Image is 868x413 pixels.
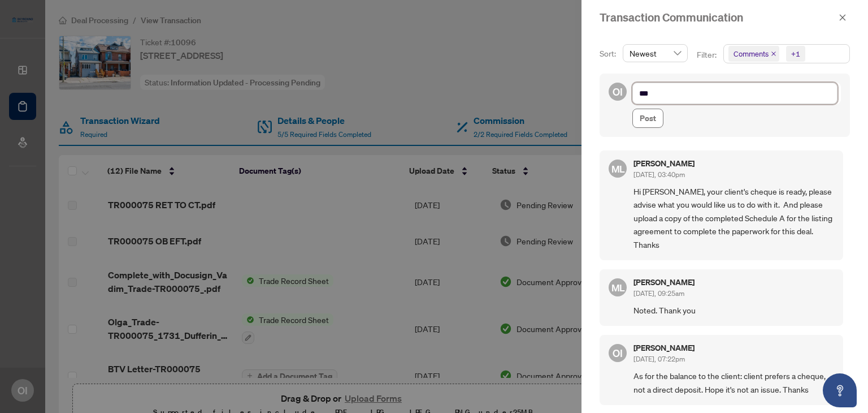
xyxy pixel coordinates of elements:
span: Comments [728,46,779,62]
h5: [PERSON_NAME] [633,160,695,167]
div: +1 [791,48,800,59]
span: close [839,14,847,21]
div: Transaction Communication [600,9,835,26]
span: [DATE], 09:25am [633,289,684,298]
span: [DATE], 03:40pm [633,170,685,179]
span: Comments [734,48,769,59]
span: Noted. Thank you [633,304,834,317]
span: [DATE], 07:22pm [633,355,685,363]
p: Filter: [697,49,718,61]
span: Newest [630,45,681,62]
span: Hi [PERSON_NAME], your client's cheque is ready, please advise what you would like us to do with ... [633,185,834,251]
span: OI [613,345,623,361]
span: close [771,51,776,57]
h5: [PERSON_NAME] [633,278,695,286]
span: ML [611,279,624,295]
span: OI [613,84,623,100]
span: Post [640,109,656,127]
button: Post [632,109,663,128]
h5: [PERSON_NAME] [633,344,695,352]
span: As for the balance to the client: client prefers a cheque, not a direct deposit. Hope it's not an... [633,369,834,396]
p: Sort: [600,48,618,60]
button: Open asap [823,373,857,407]
span: ML [611,161,624,176]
